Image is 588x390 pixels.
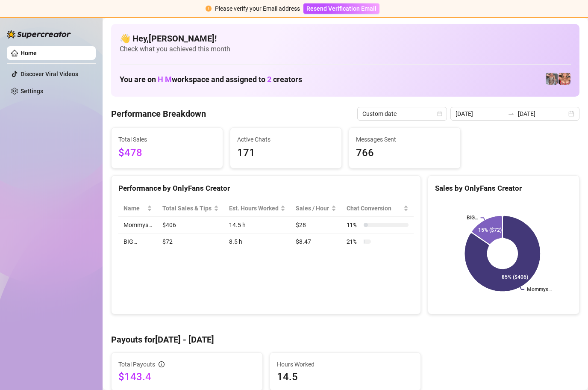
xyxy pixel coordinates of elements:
div: Performance by OnlyFans Creator [118,183,414,194]
td: BIG… [118,233,157,250]
td: Mommys… [118,217,157,233]
text: Mommys… [527,287,552,292]
span: swap-right [508,110,514,117]
td: $8.47 [291,233,341,250]
span: Hours Worked [277,360,414,369]
span: Active Chats [237,135,335,144]
img: pennylondonvip [546,73,558,85]
a: Home [21,50,37,56]
th: Chat Conversion [341,200,414,217]
h1: You are on workspace and assigned to creators [120,75,302,84]
span: 766 [356,145,453,161]
span: Total Sales [118,135,216,144]
th: Total Sales & Tips [157,200,224,217]
div: Sales by OnlyFans Creator [435,183,572,194]
input: Start date [456,109,504,118]
input: End date [518,109,567,118]
img: logo-BBDzfeDw.svg [7,30,71,38]
th: Sales / Hour [291,200,341,217]
span: 14.5 [277,370,414,384]
span: Check what you achieved this month [120,44,571,54]
span: info-circle [159,361,165,367]
span: Total Payouts [118,360,155,369]
a: Discover Viral Videos [21,71,78,77]
td: $28 [291,217,341,233]
span: Name [123,204,145,213]
div: Please verify your Email address [215,4,300,13]
span: calendar [437,111,442,116]
span: Chat Conversion [347,204,402,213]
text: BIG… [467,215,478,221]
td: 8.5 h [224,233,291,250]
span: 171 [237,145,335,161]
span: 2 [267,75,271,84]
span: Sales / Hour [296,204,329,213]
h4: 👋 Hey, [PERSON_NAME] ! [120,32,571,44]
span: Total Sales & Tips [162,204,212,213]
span: Resend Verification Email [306,5,376,12]
span: Custom date [362,107,442,120]
td: 14.5 h [224,217,291,233]
span: $478 [118,145,216,161]
img: pennylondon [559,73,570,85]
span: Messages Sent [356,135,453,144]
span: exclamation-circle [206,6,212,12]
span: 11 % [347,220,360,230]
span: $143.4 [118,370,256,384]
div: Est. Hours Worked [229,204,279,213]
h4: Payouts for [DATE] - [DATE] [111,334,579,346]
th: Name [118,200,157,217]
button: Resend Verification Email [303,3,379,14]
span: 21 % [347,237,360,246]
span: to [508,110,514,117]
td: $72 [157,233,224,250]
a: Settings [21,88,43,95]
td: $406 [157,217,224,233]
h4: Performance Breakdown [111,108,206,120]
span: H M [158,75,172,84]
